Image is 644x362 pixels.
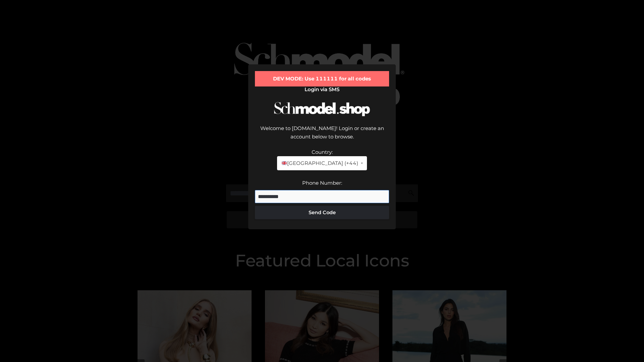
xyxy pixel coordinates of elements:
[281,159,358,168] span: [GEOGRAPHIC_DATA] (+44)
[312,149,333,155] label: Country:
[255,86,389,93] h2: Login via SMS
[272,96,372,122] img: Schmodel Logo
[302,180,342,186] label: Phone Number:
[255,71,389,86] div: DEV MODE: Use 111111 for all codes
[255,124,389,148] div: Welcome to [DOMAIN_NAME]! Login or create an account below to browse.
[255,206,389,219] button: Send Code
[282,161,287,166] img: 🇬🇧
